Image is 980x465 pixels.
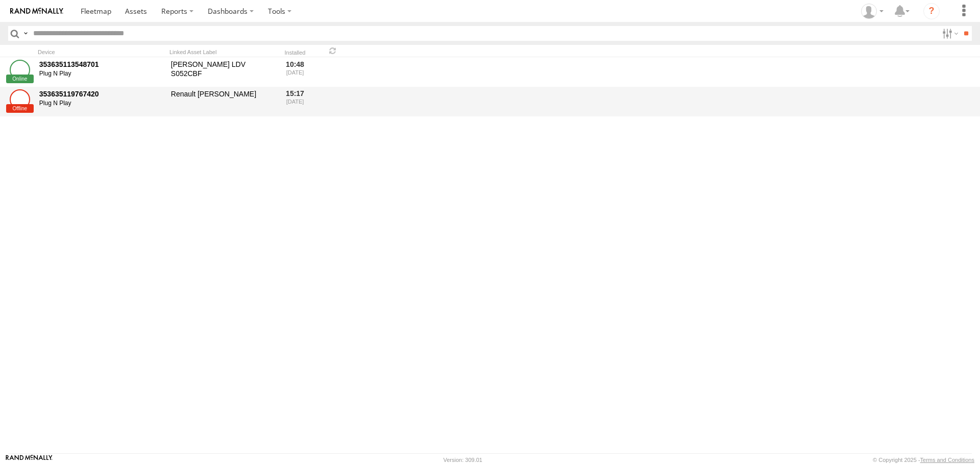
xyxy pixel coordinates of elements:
div: 353635113548701 [39,60,164,69]
div: Device [38,48,165,56]
a: Visit our Website [6,455,53,465]
span: Refresh [327,46,339,56]
div: Version: 309.01 [444,457,482,463]
div: [PERSON_NAME] LDV S052CBF [169,58,272,86]
div: Plug N Play [39,100,164,108]
div: 10:48 [DATE] [276,58,314,86]
a: Terms and Conditions [920,457,974,463]
div: Plug N Play [39,70,164,78]
div: Trevor Wirkus [857,4,887,19]
div: Installed [276,51,314,56]
img: rand-logo.svg [10,8,63,15]
i: ? [923,3,940,19]
div: © Copyright 2025 - [873,457,974,463]
label: Search Query [21,26,30,41]
label: Search Filter Options [938,26,960,41]
div: 353635119767420 [39,89,164,99]
div: Linked Asset Label [169,48,272,56]
div: Renault [PERSON_NAME] [169,88,272,115]
div: 15:17 [DATE] [276,88,314,115]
